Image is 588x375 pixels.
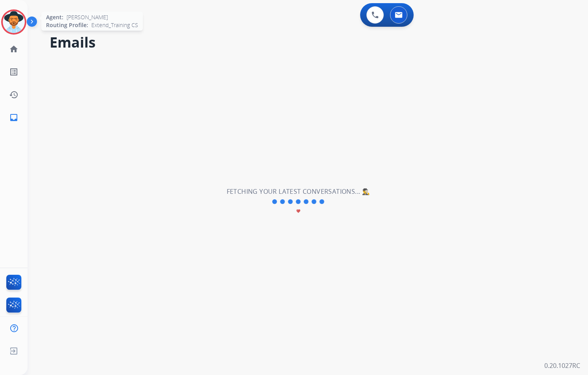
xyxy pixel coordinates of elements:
mat-icon: list_alt [9,67,18,77]
span: Extend_Training CS [91,21,138,29]
mat-icon: home [9,44,18,54]
mat-icon: favorite [296,209,301,213]
mat-icon: inbox [9,113,18,122]
span: [PERSON_NAME] [67,13,108,21]
span: Agent: [46,13,63,21]
span: Routing Profile: [46,21,88,29]
p: 0.20.1027RC [544,361,580,370]
img: avatar [3,11,25,33]
h2: Fetching your latest conversations... 🕵️‍♂️ [227,187,370,196]
h2: Emails [50,35,569,50]
mat-icon: history [9,90,18,99]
